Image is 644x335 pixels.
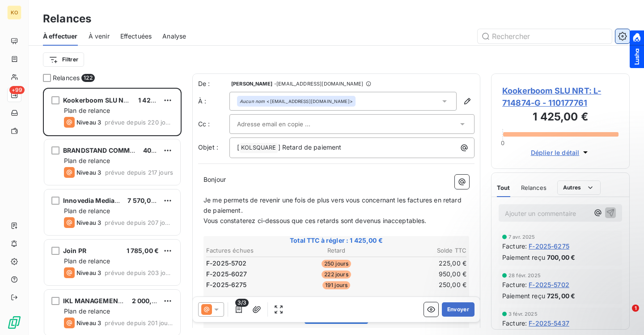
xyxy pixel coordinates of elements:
[64,307,110,315] span: Plan de relance
[206,270,247,279] span: F-2025-6027
[240,98,265,104] em: Aucun nom
[502,318,527,328] span: Facture :
[105,319,173,326] span: prévue depuis 201 jours
[381,269,467,279] td: 950,00 €
[442,302,475,317] button: Envoyer
[127,197,161,204] span: 7 570,00 €
[632,305,639,312] span: 1
[502,109,619,127] h3: 1 425,00 €
[502,241,527,251] span: Facture :
[478,29,612,43] input: Rechercher
[240,98,353,104] div: <[EMAIL_ADDRESS][DOMAIN_NAME]>
[206,246,292,255] th: Factures échues
[231,81,272,86] span: [PERSON_NAME]
[237,117,333,131] input: Adresse email en copie ...
[43,11,91,27] h3: Relances
[531,148,580,157] span: Déplier le détail
[465,248,644,311] iframe: Intercom notifications message
[81,74,94,82] span: 122
[105,169,173,176] span: prévue depuis 217 jours
[143,146,172,154] span: 403,65 €
[206,280,247,289] span: F-2025-6275
[198,143,218,151] span: Objet :
[64,157,110,164] span: Plan de relance
[43,88,182,335] div: grid
[521,184,547,191] span: Relances
[235,299,249,307] span: 3/3
[497,184,510,191] span: Tout
[203,217,427,224] span: Vous constaterez ci-dessous que ces retards sont devenus inacceptables.
[322,260,351,268] span: 250 jours
[43,52,84,67] button: Filtrer
[322,271,351,279] span: 222 jours
[64,107,110,114] span: Plan de relance
[76,219,101,226] span: Niveau 3
[63,146,197,154] span: BRANDSTAND COMMUNICATIONS LIMITED
[529,318,569,328] span: F-2025-5437
[203,196,463,214] span: Je me permets de revenir une fois de plus vers vous concernant les factures en retard de paiement.
[7,5,21,20] div: KO
[162,32,186,41] span: Analyse
[381,246,467,255] th: Solde TTC
[381,258,467,268] td: 225,00 €
[293,246,379,255] th: Retard
[508,311,538,317] span: 3 févr. 2025
[43,32,78,41] span: À effectuer
[76,119,101,126] span: Niveau 3
[63,247,86,254] span: Join PR
[205,236,468,245] span: Total TTC à régler : 1 425,00 €
[105,219,173,226] span: prévue depuis 207 jours
[501,139,504,146] span: 0
[528,147,593,158] button: Déplier le détail
[203,176,226,183] span: Bonjour
[138,96,171,104] span: 1 425,00 €
[557,180,601,195] button: Autres
[240,143,277,153] span: KOLSQUARE
[198,79,229,88] span: De :
[127,247,159,254] span: 1 785,00 €
[274,81,363,86] span: - [EMAIL_ADDRESS][DOMAIN_NAME]
[198,120,229,129] label: Cc :
[89,32,110,41] span: À venir
[64,207,110,215] span: Plan de relance
[132,297,166,305] span: 2 000,00 €
[76,319,101,326] span: Niveau 3
[508,234,535,240] span: 7 avr. 2025
[63,297,141,305] span: IKL MANAGEMENT FZCO
[237,143,239,151] span: [
[53,73,80,82] span: Relances
[206,259,247,268] span: F-2025-5702
[502,85,619,109] span: Kookerboom SLU NRT: L-714874-G - 110177761
[322,281,350,289] span: 191 jours
[614,305,635,326] iframe: Intercom live chat
[9,86,25,94] span: +99
[105,269,173,276] span: prévue depuis 203 jours
[76,269,101,276] span: Niveau 3
[105,119,173,126] span: prévue depuis 220 jours
[529,241,569,251] span: F-2025-6275
[7,315,21,330] img: Logo LeanPay
[381,280,467,290] td: 250,00 €
[198,97,229,106] label: À :
[63,96,172,104] span: Kookerboom SLU NRT: L-714874-G
[63,197,125,204] span: Innovedia Media AB
[76,169,101,176] span: Niveau 3
[278,143,342,151] span: ] Retard de paiement
[64,257,110,265] span: Plan de relance
[120,32,152,41] span: Effectuées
